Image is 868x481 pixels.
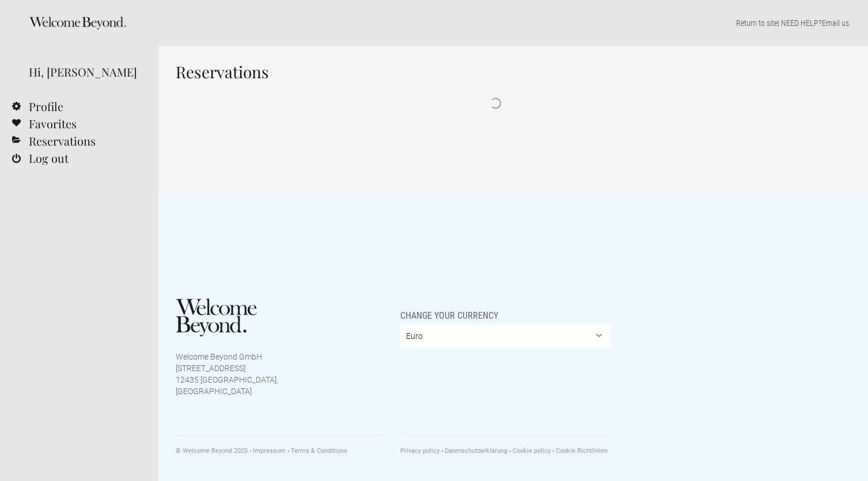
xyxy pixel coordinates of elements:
a: Impressum [249,447,286,455]
p: Welcome Beyond GmbH [STREET_ADDRESS] 12435 [GEOGRAPHIC_DATA], [GEOGRAPHIC_DATA] [176,351,278,397]
p: | NEED HELP? . [176,17,851,29]
a: Terms & Conditions [287,447,347,455]
a: Cookie policy [509,447,551,455]
a: Privacy policy [400,447,439,455]
a: Email us [822,18,849,28]
span: Change your currency [400,299,498,322]
span: © Welcome Beyond 2025 [176,447,248,455]
img: Welcome Beyond [176,299,257,337]
a: Return to site [736,18,778,28]
a: Cookie Richtlinien [552,447,608,455]
div: Hi, [PERSON_NAME] [29,63,141,81]
h1: Reservations [176,63,815,81]
select: Change your currency [400,325,611,348]
a: Datenschutzerklärung [441,447,507,455]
